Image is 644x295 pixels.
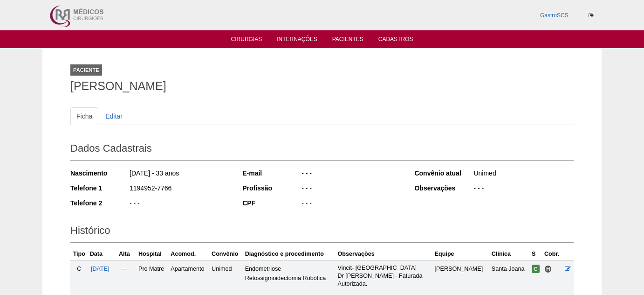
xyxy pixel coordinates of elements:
[301,198,402,210] div: - - -
[338,264,431,288] p: Vincit- [GEOGRAPHIC_DATA] Dr [PERSON_NAME] - Faturada Autorizada.
[414,169,473,178] div: Convênio atual
[99,107,129,125] a: Editar
[70,64,102,76] div: Paciente
[91,266,110,272] a: [DATE]
[530,247,542,261] th: S
[70,221,574,243] h2: Histórico
[169,247,210,261] th: Acomod.
[473,183,574,195] div: - - -
[72,264,86,274] div: C
[532,265,540,273] span: Confirmada
[540,12,569,19] a: GastroSCS
[70,169,129,178] div: Nascimento
[589,13,594,18] i: Sair
[242,169,301,178] div: E-mail
[301,169,402,180] div: - - -
[70,80,574,92] h1: [PERSON_NAME]
[88,247,112,261] th: Data
[70,139,574,161] h2: Dados Cadastrais
[542,247,563,261] th: Cobr.
[336,247,433,261] th: Observações
[112,247,137,261] th: Alta
[70,183,129,193] div: Telefone 1
[473,169,574,180] div: Unimed
[243,247,336,261] th: Diagnóstico e procedimento
[210,247,243,261] th: Convênio
[414,183,473,193] div: Observações
[129,183,230,195] div: 1194952-7766
[277,36,317,45] a: Internações
[129,169,230,180] div: [DATE] - 33 anos
[378,36,413,45] a: Cadastros
[70,198,129,208] div: Telefone 2
[433,247,490,261] th: Equipe
[242,198,301,208] div: CPF
[544,265,552,273] span: Hospital
[231,36,262,45] a: Cirurgias
[129,198,230,210] div: - - -
[332,36,363,45] a: Pacientes
[242,183,301,193] div: Profissão
[70,247,88,261] th: Tipo
[137,247,169,261] th: Hospital
[490,247,530,261] th: Clínica
[70,107,98,125] a: Ficha
[301,183,402,195] div: - - -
